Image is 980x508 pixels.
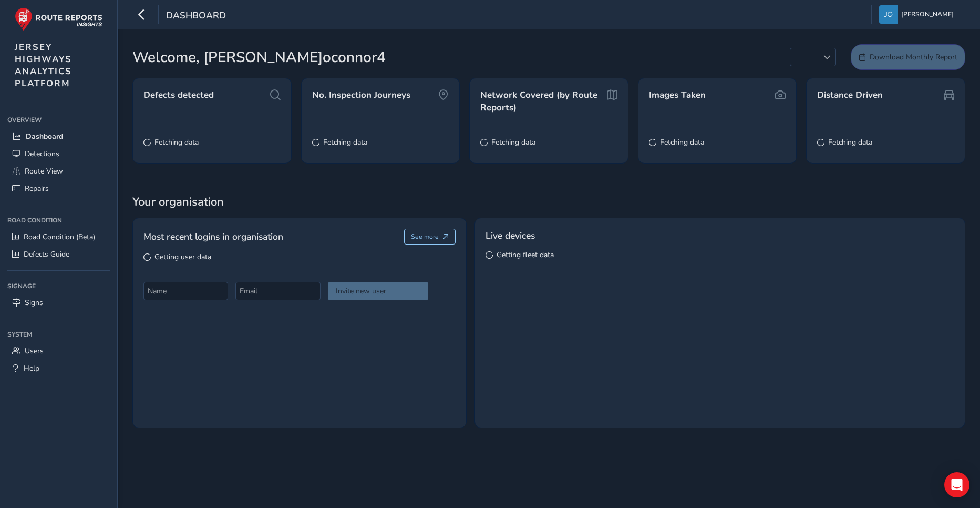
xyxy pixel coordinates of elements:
span: Fetching data [323,137,367,147]
a: Route View [7,162,110,180]
span: Network Covered (by Route Reports) [480,89,604,114]
span: Defects Guide [24,249,69,259]
a: Dashboard [7,128,110,145]
span: No. Inspection Journeys [312,89,410,101]
span: Fetching data [660,137,704,147]
button: [PERSON_NAME] [879,5,957,24]
span: Your organisation [132,194,965,210]
span: Most recent logins in organisation [143,230,283,243]
a: Road Condition (Beta) [7,228,110,246]
a: Repairs [7,180,110,197]
div: Signage [7,278,110,294]
a: Users [7,342,110,360]
a: Help [7,360,110,377]
span: Fetching data [154,137,199,147]
span: [PERSON_NAME] [901,5,954,24]
a: Detections [7,145,110,162]
span: See more [411,232,439,241]
span: Distance Driven [817,89,883,101]
span: Route View [25,166,63,176]
span: Repairs [25,184,49,194]
span: Images Taken [649,89,706,101]
span: Road Condition (Beta) [24,232,95,242]
img: rr logo [15,7,102,31]
span: Live devices [486,229,535,242]
span: Help [24,363,39,373]
input: Email [235,282,320,300]
img: diamond-layout [879,5,898,24]
div: System [7,327,110,342]
div: Open Intercom Messenger [944,472,969,497]
span: Detections [25,149,59,159]
div: Road Condition [7,212,110,228]
span: Welcome, [PERSON_NAME]oconnor4 [132,46,386,68]
span: Signs [25,298,43,308]
a: Defects Guide [7,246,110,263]
span: Getting fleet data [497,250,554,260]
span: Defects detected [143,89,214,101]
span: JERSEY HIGHWAYS ANALYTICS PLATFORM [15,41,72,89]
span: Dashboard [166,9,226,24]
input: Name [143,282,228,300]
span: Fetching data [828,137,872,147]
span: Dashboard [26,131,63,141]
span: Fetching data [491,137,535,147]
span: Getting user data [154,252,211,262]
div: Overview [7,112,110,128]
button: See more [404,229,456,245]
span: Users [25,346,44,356]
a: Signs [7,294,110,311]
